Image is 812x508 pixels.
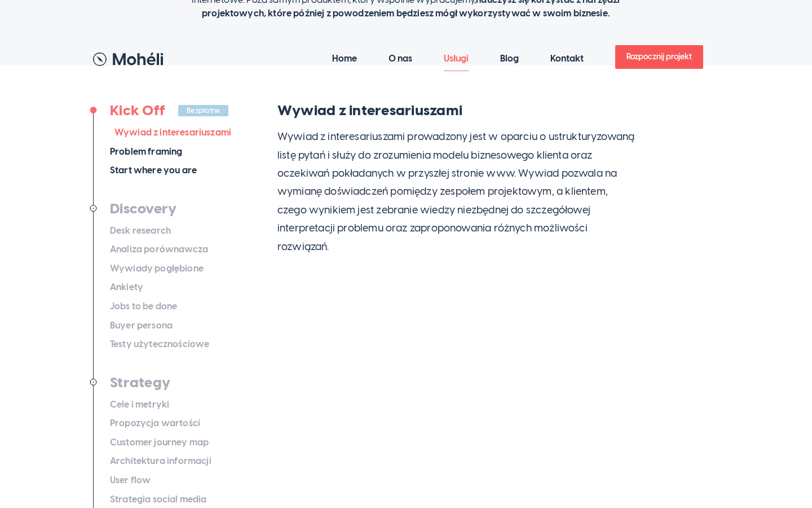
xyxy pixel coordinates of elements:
h2: Wywiad z interesariuszami [277,102,638,119]
span: Cele i metryki [110,398,169,411]
span: Propozycja wartości [110,417,200,430]
span: Desk research [110,224,171,238]
nav: Main navigation [164,34,719,84]
span: Ankiety [110,281,143,294]
span: Bezpłatne [178,105,228,116]
span: Wywiad z interesariuszami [114,126,231,139]
span: Start where you are [110,164,197,177]
span: User flow [110,474,151,487]
span: Customer journey map [110,436,209,449]
p: Wywiad z interesariuszami prowadzony jest w oparciu o ustrukturyzowaną listę pytań i służy do zro... [277,128,638,256]
a: Kick Off [110,102,165,119]
a: Discovery [110,200,176,217]
span: Buyer persona [110,319,173,332]
a: Home [332,46,357,72]
span: Jobs to be done [110,300,177,313]
a: Rozpocznij projekt [615,45,703,69]
a: Strategy [110,374,170,391]
a: O nas [389,46,412,72]
span: Analiza porównawcza [110,243,208,256]
a: Usługi [444,46,469,72]
a: Blog [500,46,519,72]
span: Architektura informacji [110,454,211,468]
span: Strategia social media [110,493,207,506]
span: Wywiady pogłębione [110,262,204,275]
span: Problem framing [110,145,182,159]
span: Testy użytecznościowe [110,338,209,351]
a: Kontakt [550,46,584,72]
